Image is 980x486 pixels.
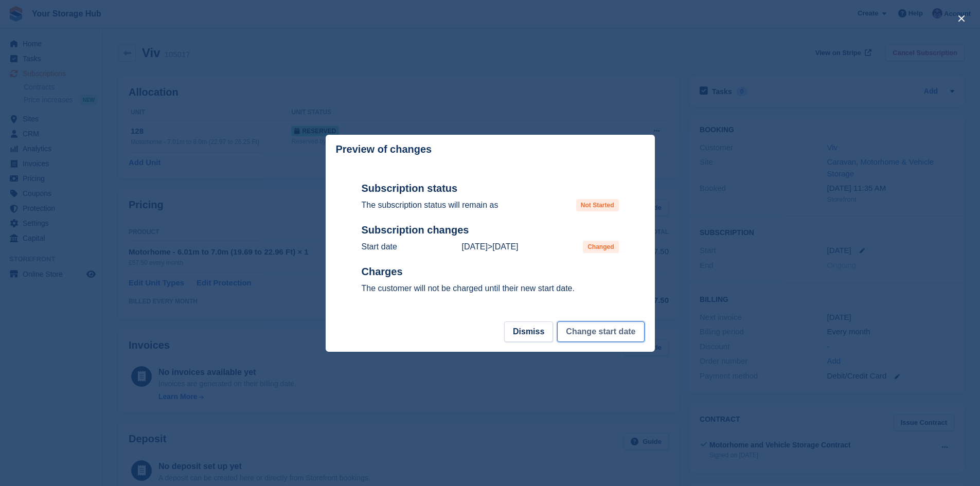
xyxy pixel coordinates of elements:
[953,10,970,27] button: close
[362,282,619,295] p: The customer will not be charged until their new start date.
[492,242,518,251] time: 2025-09-05 23:00:00 UTC
[557,321,644,342] button: Change start date
[362,199,498,211] p: The subscription status will remain as
[362,182,619,195] h2: Subscription status
[461,241,518,253] p: >
[362,241,397,253] p: Start date
[362,265,619,278] h2: Charges
[461,242,487,251] time: 2025-09-09 00:00:00 UTC
[576,199,619,211] span: Not Started
[362,224,619,237] h2: Subscription changes
[504,321,553,342] button: Dismiss
[336,143,432,155] p: Preview of changes
[583,241,618,253] span: Changed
